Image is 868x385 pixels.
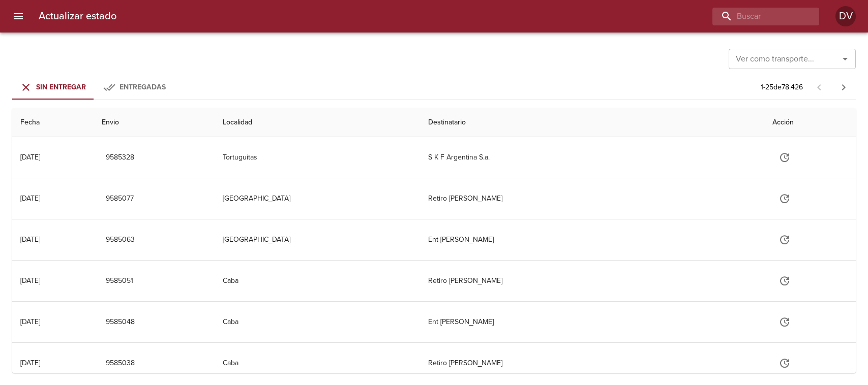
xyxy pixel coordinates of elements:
[102,272,137,291] button: 9585051
[712,8,802,25] input: buscar
[772,152,797,161] span: Actualizar estado y agregar documentación
[420,343,765,383] td: Retiro [PERSON_NAME]
[215,178,420,219] td: [GEOGRAPHIC_DATA]
[835,6,856,26] div: Abrir información de usuario
[215,343,420,383] td: Caba
[106,192,134,205] span: 9585077
[831,75,856,100] span: Pagina siguiente
[102,354,139,373] button: 9585038
[106,357,135,370] span: 9585038
[20,359,40,367] div: [DATE]
[215,261,420,301] td: Caba
[12,75,175,100] div: Tabs Envios
[420,219,765,260] td: Ent [PERSON_NAME]
[106,234,135,246] span: 9585063
[94,108,215,137] th: Envio
[772,317,797,326] span: Actualizar estado y agregar documentación
[772,358,797,367] span: Actualizar estado y agregar documentación
[106,275,133,287] span: 9585051
[215,137,420,178] td: Tortuguitas
[420,302,765,342] td: Ent [PERSON_NAME]
[215,219,420,260] td: [GEOGRAPHIC_DATA]
[807,82,831,92] span: Pagina anterior
[106,151,134,164] span: 9585328
[215,108,420,137] th: Localidad
[772,276,797,284] span: Actualizar estado y agregar documentación
[420,108,765,137] th: Destinatario
[20,153,40,162] div: [DATE]
[12,108,94,137] th: Fecha
[102,148,138,167] button: 9585328
[20,276,40,285] div: [DATE]
[761,82,803,92] p: 1 - 25 de 78.426
[39,8,116,24] h6: Actualizar estado
[20,235,40,244] div: [DATE]
[420,178,765,219] td: Retiro [PERSON_NAME]
[36,83,86,91] span: Sin Entregar
[215,302,420,342] td: Caba
[838,52,852,66] button: Abrir
[420,137,765,178] td: S K F Argentina S.a.
[20,317,40,326] div: [DATE]
[772,194,797,202] span: Actualizar estado y agregar documentación
[764,108,856,137] th: Acción
[106,316,135,329] span: 9585048
[119,83,166,91] span: Entregadas
[102,231,139,249] button: 9585063
[20,194,40,203] div: [DATE]
[772,235,797,243] span: Actualizar estado y agregar documentación
[102,313,139,332] button: 9585048
[420,261,765,301] td: Retiro [PERSON_NAME]
[6,4,31,28] button: menu
[102,189,138,208] button: 9585077
[835,6,856,26] div: DV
